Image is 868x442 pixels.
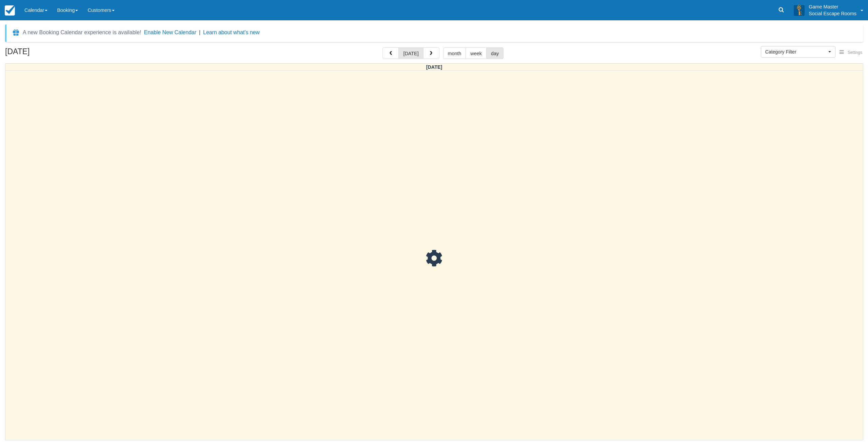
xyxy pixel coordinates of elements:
button: Settings [835,48,866,58]
p: Game Master [809,3,856,10]
img: A3 [794,5,805,16]
img: checkfront-main-nav-mini-logo.png [5,5,15,16]
span: Settings [848,50,862,55]
button: Enable New Calendar [144,29,196,36]
button: Category Filter [761,46,835,58]
button: day [486,47,504,59]
span: Category Filter [765,48,827,55]
div: A new Booking Calendar experience is available! [23,28,141,37]
button: week [466,47,487,59]
a: Learn about what's new [203,29,260,35]
button: month [443,47,466,59]
button: [DATE] [398,47,423,59]
p: Social Escape Rooms [809,10,856,17]
span: | [199,29,200,35]
span: [DATE] [426,64,442,70]
h2: [DATE] [5,47,91,60]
